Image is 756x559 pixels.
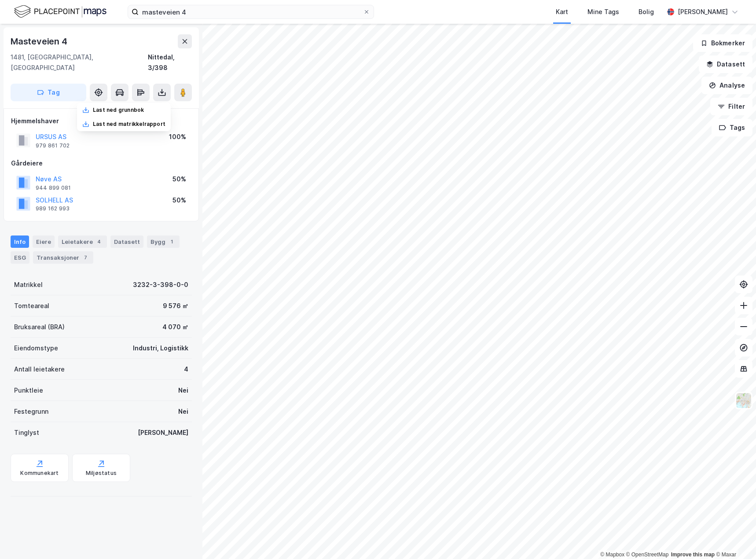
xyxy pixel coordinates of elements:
a: OpenStreetMap [626,552,669,558]
div: Datasett [110,235,143,248]
div: Industri, Logistikk [133,343,188,353]
div: 944 899 081 [36,184,71,191]
div: Masteveien 4 [11,34,69,48]
div: ESG [11,251,29,264]
div: Miljøstatus [86,470,117,477]
div: 50% [172,174,186,184]
div: Nittedal, 3/398 [148,52,192,73]
img: logo.f888ab2527a4732fd821a326f86c7f29.svg [14,4,106,19]
div: Kommunekart [20,470,59,477]
div: Eiere [33,235,55,248]
div: Leietakere [58,235,107,248]
a: Improve this map [671,552,715,558]
div: Hjemmelshaver [11,116,191,126]
div: 4 070 ㎡ [162,322,188,332]
iframe: Chat Widget [712,517,756,559]
div: 9 576 ㎡ [163,301,188,311]
div: Gårdeiere [11,158,191,169]
div: 4 [95,237,103,246]
div: Nei [178,406,188,417]
div: Eiendomstype [14,343,58,353]
div: Mine Tags [587,7,619,17]
div: Last ned grunnbok [93,107,144,114]
div: Bygg [147,235,180,248]
button: Datasett [699,55,752,73]
div: Punktleie [14,385,43,396]
div: Matrikkel [14,279,43,290]
div: Bolig [639,7,654,17]
div: Info [11,235,29,248]
div: Antall leietakere [14,364,65,375]
div: 989 162 993 [36,205,70,212]
div: [PERSON_NAME] [138,427,188,438]
button: Tags [712,119,752,136]
div: 1481, [GEOGRAPHIC_DATA], [GEOGRAPHIC_DATA] [11,52,148,73]
div: Bruksareal (BRA) [14,322,65,332]
div: 979 861 702 [36,142,70,149]
div: 4 [184,364,188,375]
div: 3232-3-398-0-0 [133,279,188,290]
button: Analyse [701,77,752,94]
div: Festegrunn [14,406,48,417]
div: 100% [169,132,186,142]
a: Mapbox [600,552,624,558]
div: 7 [81,253,90,262]
div: Transaksjoner [33,251,93,264]
div: [PERSON_NAME] [678,7,728,17]
div: Nei [178,385,188,396]
div: 1 [167,237,176,246]
div: 50% [172,195,186,206]
div: Kontrollprogram for chat [712,517,756,559]
input: Søk på adresse, matrikkel, gårdeiere, leietakere eller personer [139,5,363,18]
button: Tag [11,84,86,101]
button: Filter [710,98,752,115]
button: Bokmerker [693,34,752,52]
img: Z [735,392,752,409]
div: Tomteareal [14,301,49,311]
div: Last ned matrikkelrapport [93,121,165,128]
div: Kart [556,7,568,17]
div: Tinglyst [14,427,39,438]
